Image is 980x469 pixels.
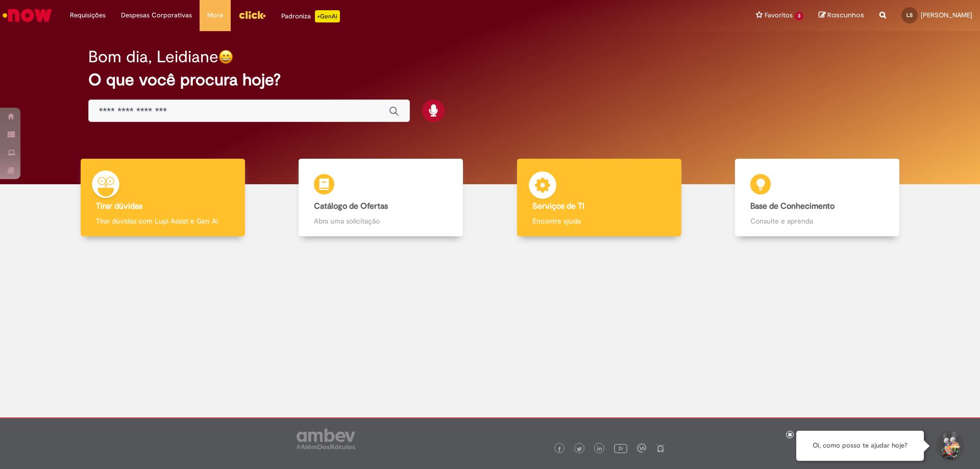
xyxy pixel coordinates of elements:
b: Tirar dúvidas [96,201,142,211]
img: logo_footer_naosei.png [656,443,665,453]
button: Iniciar Conversa de Suporte [934,431,965,461]
b: Base de Conhecimento [750,201,835,211]
b: Serviços de TI [532,201,584,211]
a: Rascunhos [819,11,864,20]
div: Padroniza [281,10,340,22]
img: logo_footer_ambev_rotulo_gray.png [297,429,355,449]
p: Abra uma solicitação [314,216,448,226]
b: Catálogo de Ofertas [314,201,388,211]
img: ServiceNow [1,5,54,26]
a: Catálogo de Ofertas Abra uma solicitação [272,159,491,237]
img: click_logo_yellow_360x200.png [238,7,266,22]
span: LS [906,12,913,18]
img: logo_footer_workplace.png [637,443,646,453]
img: logo_footer_facebook.png [557,447,562,452]
span: Requisições [70,10,106,20]
div: Oi, como posso te ajudar hoje? [796,431,924,461]
h2: O que você procura hoje? [88,71,892,89]
span: Despesas Corporativas [121,10,192,20]
a: Serviços de TI Encontre ajuda [490,159,708,237]
h2: Bom dia, Leidiane [88,48,218,66]
span: Favoritos [765,10,793,20]
p: Consulte e aprenda [750,216,884,226]
img: logo_footer_youtube.png [614,441,627,455]
a: Base de Conhecimento Consulte e aprenda [708,159,927,237]
span: 3 [795,12,803,20]
span: More [207,10,223,20]
p: Encontre ajuda [532,216,666,226]
img: happy-face.png [218,50,233,64]
a: Tirar dúvidas Tirar dúvidas com Lupi Assist e Gen Ai [54,159,272,237]
p: Tirar dúvidas com Lupi Assist e Gen Ai [96,216,230,226]
span: Rascunhos [827,10,864,20]
span: [PERSON_NAME] [921,11,972,19]
img: logo_footer_twitter.png [577,447,582,452]
img: logo_footer_linkedin.png [597,446,602,452]
p: +GenAi [315,10,340,22]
